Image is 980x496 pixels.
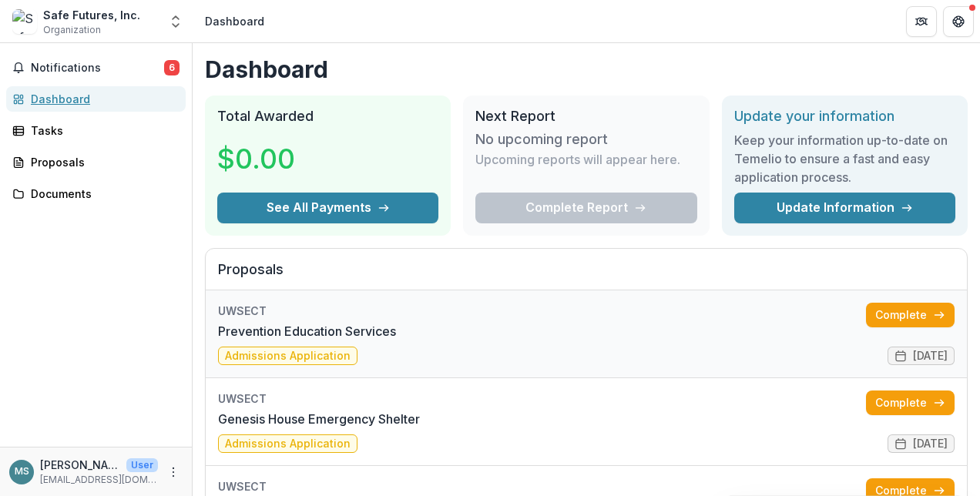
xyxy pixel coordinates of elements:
[217,193,438,223] button: See All Payments
[218,261,955,290] h2: Proposals
[43,7,140,23] div: Safe Futures, Inc.
[906,6,937,37] button: Partners
[31,122,173,139] div: Tasks
[165,6,186,37] button: Open entity switcher
[126,458,158,472] p: User
[475,150,680,169] p: Upcoming reports will appear here.
[943,6,974,37] button: Get Help
[217,108,438,125] h2: Total Awarded
[40,457,120,473] p: [PERSON_NAME]
[218,322,396,340] a: Prevention Education Services
[218,410,420,428] a: Genesis House Emergency Shelter
[164,60,180,75] span: 6
[205,55,968,83] h1: Dashboard
[6,181,186,206] a: Documents
[31,154,173,170] div: Proposals
[31,62,164,75] span: Notifications
[475,131,608,148] h3: No upcoming report
[12,9,37,34] img: Safe Futures, Inc.
[734,108,955,125] h2: Update your information
[6,118,186,143] a: Tasks
[31,91,173,107] div: Dashboard
[6,86,186,112] a: Dashboard
[217,138,333,179] h3: $0.00
[43,23,101,37] span: Organization
[164,463,183,481] button: More
[866,303,955,327] a: Complete
[734,193,955,223] a: Update Information
[866,390,955,415] a: Complete
[15,467,29,477] div: Margaret Soussloff
[205,13,264,29] div: Dashboard
[6,149,186,175] a: Proposals
[6,55,186,80] button: Notifications6
[475,108,696,125] h2: Next Report
[31,186,173,202] div: Documents
[199,10,270,32] nav: breadcrumb
[40,473,158,487] p: [EMAIL_ADDRESS][DOMAIN_NAME]
[734,131,955,186] h3: Keep your information up-to-date on Temelio to ensure a fast and easy application process.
